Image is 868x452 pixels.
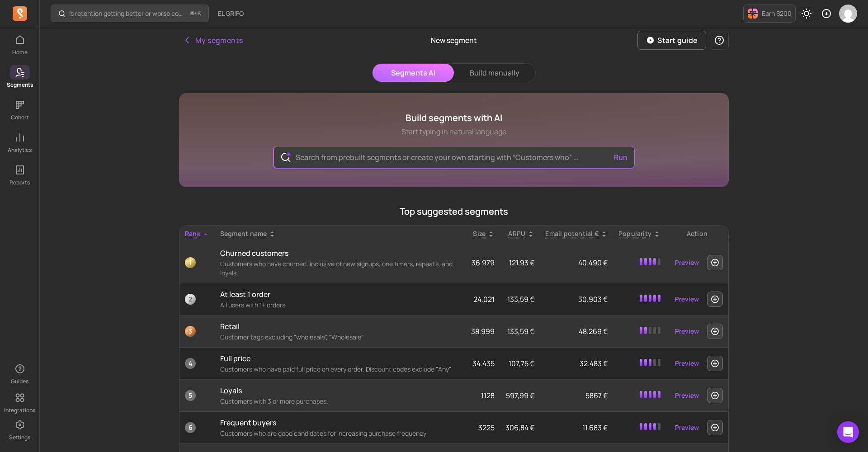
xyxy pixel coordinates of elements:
button: Segments AI [373,64,454,82]
button: Build manually [454,64,535,82]
p: Cohort [11,114,29,121]
span: EL GRIFO [218,9,244,18]
span: 1 [185,257,196,268]
div: Segment name [220,229,460,238]
button: My segments [179,31,246,49]
p: Customer tags excluding "wholesale", "Wholesale" [220,333,460,342]
p: At least 1 order [220,289,460,300]
p: All users with 1+ orders [220,301,460,310]
button: Run [610,148,631,166]
span: 1128 [481,391,495,400]
button: Start guide [637,31,706,50]
p: Home [12,49,28,56]
p: Guides [11,378,28,385]
a: Preview [671,419,703,436]
span: + [190,9,201,18]
p: Earn $200 [762,9,792,18]
button: Guides [10,360,30,387]
p: Settings [9,434,30,441]
a: Preview [671,254,703,271]
button: Earn $200 [743,5,796,23]
span: 3225 [478,423,495,433]
span: 32.483 € [580,358,608,368]
span: 5867 € [585,391,608,400]
p: Customers with 3 or more purchases. [220,397,460,406]
span: 40.490 € [578,258,608,268]
span: 4 [185,358,196,369]
p: Start typing in natural language [401,126,506,137]
a: Preview [671,387,703,404]
span: 2 [185,294,196,305]
p: Is retention getting better or worse compared to last year? [69,9,186,18]
div: Action [671,229,723,238]
span: 11.683 € [582,423,608,433]
span: Size [473,229,486,238]
div: Open Intercom Messenger [837,421,859,443]
span: 30.903 € [578,294,608,304]
p: Top suggested segments [179,205,729,218]
p: Loyals [220,385,460,396]
p: Email potential € [545,229,599,238]
a: Preview [671,323,703,339]
p: Integrations [4,407,35,414]
p: New segment [431,35,477,46]
span: 38.999 [471,326,495,336]
button: EL GRIFO [212,5,249,22]
p: Analytics [8,146,32,154]
button: Is retention getting better or worse compared to last year?⌘+K [51,5,209,22]
p: Start guide [657,35,698,46]
span: 133,59 € [507,294,534,304]
p: Full price [220,353,460,364]
p: Retail [220,321,460,332]
span: 48.269 € [579,326,608,336]
span: Rank [185,229,200,238]
span: 133,59 € [507,326,534,336]
img: avatar [839,5,857,23]
p: ARPU [508,229,525,238]
p: Popularity [618,229,651,238]
a: Preview [671,355,703,372]
p: Reports [9,179,30,186]
kbd: K [198,10,201,17]
span: 3 [185,326,196,337]
p: Frequent buyers [220,417,460,428]
span: 34.435 [472,358,495,368]
span: 121,93 € [509,258,534,268]
p: Customers who are good candidates for increasing purchase frequency [220,429,460,438]
span: 107,75 € [509,358,534,368]
button: Toggle dark mode [797,5,816,23]
p: Customers who have paid full price on every order. Discount codes exclude "Any" [220,365,460,374]
h1: Build segments with AI [401,112,506,124]
span: 5 [185,390,196,401]
p: Churned customers [220,248,460,259]
p: Segments [7,81,33,89]
p: Customers who have churned, inclusive of new signups, one timers, repeats, and loyals. [220,259,460,278]
a: Preview [671,291,703,307]
kbd: ⌘ [189,8,194,19]
span: 24.021 [473,294,495,304]
span: 597,99 € [506,391,534,400]
input: Search from prebuilt segments or create your own starting with “Customers who” ... [288,146,620,168]
span: 36.979 [472,258,495,268]
span: 306,84 € [505,423,534,433]
span: 6 [185,422,196,433]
